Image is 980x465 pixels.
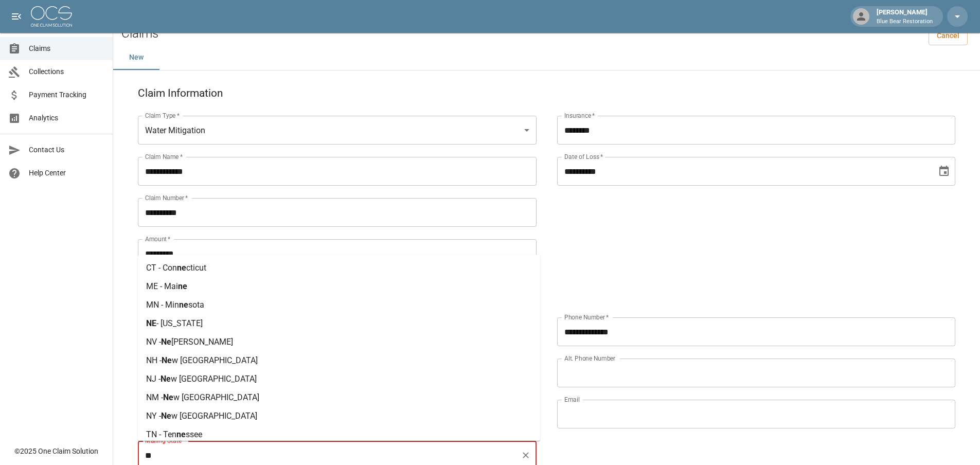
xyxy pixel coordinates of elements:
span: Contact Us [29,145,104,155]
label: Email [564,395,580,404]
p: Blue Bear Restoration [877,17,933,26]
label: Date of Loss [564,152,603,161]
h2: Claims [121,26,158,41]
span: Ne [161,374,171,384]
span: Collections [29,66,104,77]
span: Help Center [29,168,104,178]
span: Claims [29,43,104,54]
span: ssee [186,430,202,439]
label: Claim Type [145,111,180,120]
div: Water Mitigation [138,116,537,145]
span: NJ - [146,374,161,384]
span: w [GEOGRAPHIC_DATA] [171,411,257,421]
span: NY - [146,411,161,421]
span: TN - Ten [146,430,176,439]
label: Alt. Phone Number [564,354,615,363]
span: Ne [162,355,172,365]
label: Insurance [564,111,595,120]
label: Claim Name [145,152,183,161]
span: Analytics [29,113,104,123]
span: Ne [163,392,173,402]
span: NM - [146,392,163,402]
span: - [US_STATE] [156,318,203,328]
span: CT - Con [146,263,177,273]
span: Payment Tracking [29,90,104,100]
span: w [GEOGRAPHIC_DATA] [172,355,258,365]
a: Cancel [929,26,968,45]
span: cticut [186,263,206,273]
span: NH - [146,355,162,365]
div: dynamic tabs [113,45,980,70]
label: Claim Number [145,193,188,202]
span: ne [179,300,188,310]
button: New [113,45,159,70]
div: © 2025 One Claim Solution [14,446,98,456]
label: Phone Number [564,313,609,321]
label: Amount [145,235,171,243]
span: Ne [161,337,171,347]
button: Clear [519,448,533,462]
div: [PERSON_NAME] [872,7,937,26]
span: sota [188,300,204,310]
span: NV - [146,337,161,347]
span: w [GEOGRAPHIC_DATA] [173,392,259,402]
span: w [GEOGRAPHIC_DATA] [171,374,257,384]
span: MN - Min [146,300,179,310]
span: ne [177,263,186,273]
span: NE [146,318,156,328]
span: [PERSON_NAME] [171,337,233,347]
button: open drawer [6,6,27,27]
span: Ne [161,411,171,421]
img: ocs-logo-white-transparent.png [31,6,72,27]
button: Choose date, selected date is Jul 22, 2025 [934,161,954,182]
span: ne [176,430,186,439]
span: ne [178,281,187,291]
span: ME - Mai [146,281,178,291]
